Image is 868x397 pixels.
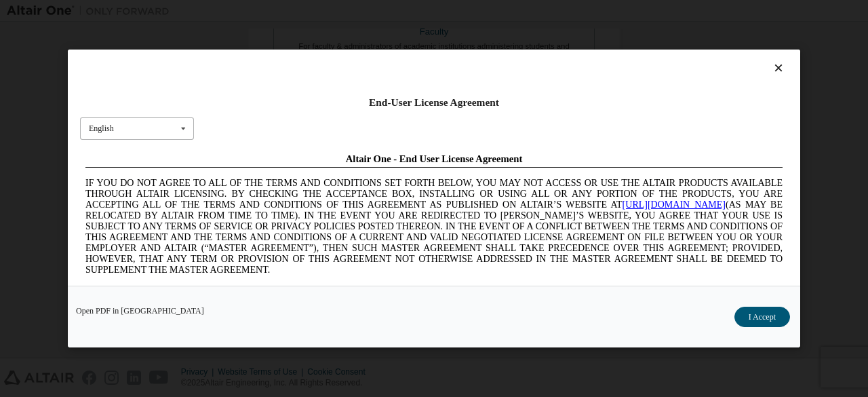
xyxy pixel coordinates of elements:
span: Lore Ipsumd Sit Ame Cons Adipisc Elitseddo (“Eiusmodte”) in utlabor Etdolo Magnaaliqua Eni. (“Adm... [5,138,703,235]
a: Open PDF in [GEOGRAPHIC_DATA] [76,307,204,315]
a: [URL][DOMAIN_NAME] [542,52,646,62]
span: Altair One - End User License Agreement [266,5,443,16]
button: I Accept [734,307,790,327]
div: English [89,124,114,132]
span: IF YOU DO NOT AGREE TO ALL OF THE TERMS AND CONDITIONS SET FORTH BELOW, YOU MAY NOT ACCESS OR USE... [5,30,703,127]
div: End-User License Agreement [80,96,788,109]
